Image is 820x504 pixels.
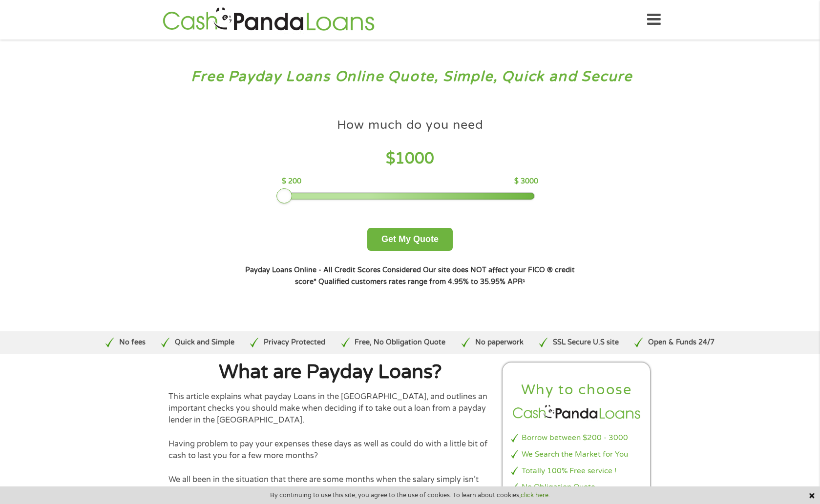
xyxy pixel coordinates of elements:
[168,363,493,382] h1: What are Payday Loans?
[511,465,643,477] li: Totally 100% Free service !
[318,278,525,286] strong: Qualified customers rates range from 4.95% to 35.95% APR¹
[282,176,301,187] p: $ 200
[475,337,524,348] p: No paperwork
[511,449,643,460] li: We Search the Market for You
[175,337,234,348] p: Quick and Simple
[511,432,643,444] li: Borrow between $200 - 3000
[553,337,619,348] p: SSL Secure U.S site
[28,68,792,86] h3: Free Payday Loans Online Quote, Simple, Quick and Secure
[367,228,453,251] button: Get My Quote
[514,176,538,187] p: $ 3000
[168,438,493,462] p: Having problem to pay your expenses these days as well as could do with a little bit of cash to l...
[355,337,445,348] p: Free, No Obligation Quote
[295,266,575,286] strong: Our site does NOT affect your FICO ® credit score*
[521,491,550,499] a: click here.
[648,337,715,348] p: Open & Funds 24/7
[245,266,421,274] strong: Payday Loans Online - All Credit Scores Considered
[168,391,493,426] p: This article explains what payday Loans in the [GEOGRAPHIC_DATA], and outlines an important check...
[270,492,550,499] span: By continuing to use this site, you agree to the use of cookies. To learn about cookies,
[337,117,484,133] h4: How much do you need
[119,337,146,348] p: No fees
[511,482,643,493] li: No Obligation Quote
[160,6,378,34] img: GetLoanNow Logo
[511,381,643,399] h2: Why to choose
[282,149,538,169] h4: $
[395,149,434,168] span: 1000
[264,337,325,348] p: Privacy Protected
